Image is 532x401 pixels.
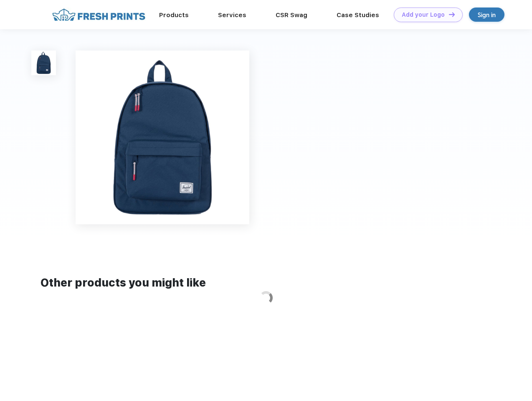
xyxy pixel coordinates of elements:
[449,12,455,17] img: DT
[31,51,56,75] img: func=resize&h=100
[41,275,491,291] div: Other products you might like
[478,10,496,20] div: Sign in
[469,8,504,22] a: Sign in
[159,11,189,19] a: Products
[402,11,445,18] div: Add your Logo
[50,8,148,22] img: fo%20logo%202.webp
[76,51,249,224] img: func=resize&h=640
